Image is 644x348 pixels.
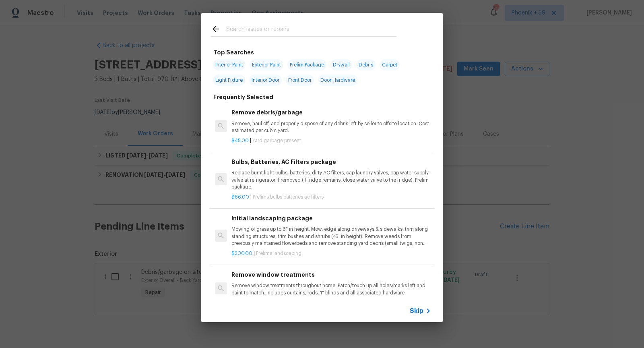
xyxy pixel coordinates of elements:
[330,59,352,70] span: Drywall
[318,75,357,86] span: Door Hardware
[231,214,431,223] h6: Initial landscaping package
[286,75,314,86] span: Front Door
[231,157,431,166] h6: Bulbs, Batteries, AC Filters package
[231,251,252,256] span: $200.00
[231,226,431,246] p: Mowing of grass up to 6" in height. Mow, edge along driveways & sidewalks, trim along standing st...
[231,120,431,134] p: Remove, haul off, and properly dispose of any debris left by seller to offsite location. Cost est...
[253,195,324,199] span: Prelims bulbs batteries ac filters
[231,137,431,144] p: |
[231,282,431,296] p: Remove window treatments throughout home. Patch/touch up all holes/marks left and paint to match....
[226,24,397,36] input: Search issues or repairs
[213,48,254,57] h6: Top Searches
[287,59,326,70] span: Prelim Package
[213,93,273,101] h6: Frequently Selected
[231,194,431,201] p: |
[231,270,431,279] h6: Remove window treatments
[231,195,249,199] span: $66.00
[256,251,301,256] span: Prelims landscaping
[231,138,249,143] span: $45.00
[231,108,431,117] h6: Remove debris/garbage
[252,138,301,143] span: Yard garbage present
[213,75,245,86] span: Light Fixture
[380,59,400,70] span: Carpet
[410,307,423,315] span: Skip
[231,250,431,257] p: |
[249,75,282,86] span: Interior Door
[356,59,376,70] span: Debris
[213,59,246,70] span: Interior Paint
[250,59,283,70] span: Exterior Paint
[231,170,431,190] p: Replace burnt light bulbs, batteries, dirty AC filters, cap laundry valves, cap water supply valv...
